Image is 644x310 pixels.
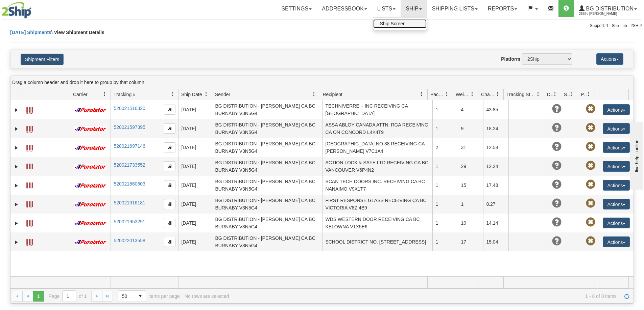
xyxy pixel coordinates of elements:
[603,142,630,153] button: Actions
[603,236,630,247] button: Actions
[430,91,445,98] span: Packages
[99,88,111,100] a: Carrier filter column settings
[483,232,508,251] td: 15.04
[2,2,31,19] img: logo2569.jpg
[200,88,212,100] a: Ship Date filter column settings
[552,236,562,246] span: Unknown
[323,91,342,98] span: Recipient
[322,119,432,138] td: ASSA ABLOY CANADA ATTN: RGA RECEIVING CA ON CONCORD L4K4T9
[212,119,322,138] td: BG DISTRIBUTION - [PERSON_NAME] CA BC BURNABY V3N5G4
[481,91,495,98] span: Charge
[164,142,175,152] button: Copy to clipboard
[603,123,630,134] button: Actions
[483,195,508,214] td: 8.27
[212,195,322,214] td: BG DISTRIBUTION - [PERSON_NAME] CA BC BURNABY V3N5G4
[483,0,522,17] a: Reports
[13,125,20,132] a: Expand
[552,123,562,133] span: Unknown
[178,232,212,251] td: [DATE]
[13,239,20,246] a: Expand
[483,176,508,195] td: 17.48
[506,91,536,98] span: Tracking Status
[73,202,108,207] img: 11 - Purolator
[308,88,320,100] a: Sender filter column settings
[586,142,595,151] span: Pickup Not Assigned
[73,108,108,113] img: 11 - Purolator
[373,19,427,28] a: Ship Screen
[178,176,212,195] td: [DATE]
[185,293,229,299] div: No rows are selected
[26,104,33,115] a: Label
[114,219,145,224] a: 520021953291
[458,138,483,157] td: 31
[13,163,20,170] a: Expand
[49,290,87,302] span: Page of 1
[13,220,20,227] a: Expand
[322,176,432,195] td: SCAN TECH DOORS INC. RECEIVING CA BC NANAIMO V9X1T7
[73,240,108,245] img: 11 - Purolator
[317,0,372,17] a: Addressbook
[552,104,562,114] span: Unknown
[603,104,630,115] button: Actions
[215,91,230,98] span: Sender
[33,291,44,302] span: Page 1
[483,157,508,176] td: 12.24
[178,138,212,157] td: [DATE]
[458,157,483,176] td: 29
[322,157,432,176] td: ACTION LOCK & SAFE LTD RECEIVING CA BC VANCOUVER V6P4N2
[458,176,483,195] td: 15
[63,291,76,302] input: Page 1
[212,138,322,157] td: BG DISTRIBUTION - [PERSON_NAME] CA BC BURNABY V3N5G4
[566,88,578,100] a: Shipment Issues filter column settings
[586,161,595,170] span: Pickup Not Assigned
[114,200,145,205] a: 520021916181
[603,161,630,172] button: Actions
[596,53,623,65] button: Actions
[432,157,458,176] td: 1
[483,214,508,232] td: 14.14
[114,162,145,168] a: 520021733552
[372,0,401,17] a: Lists
[586,199,595,208] span: Pickup Not Assigned
[401,0,427,17] a: Ship
[114,238,145,243] a: 520022013558
[432,214,458,232] td: 1
[322,138,432,157] td: [GEOGRAPHIC_DATA] NO.38 RECEIVING CA [PERSON_NAME] V7C1A4
[114,124,145,130] a: 520021597395
[178,157,212,176] td: [DATE]
[114,143,145,149] a: 520021697146
[628,120,643,189] iframe: chat widget
[456,91,470,98] span: Weight
[73,221,108,226] img: 11 - Purolator
[276,0,317,17] a: Settings
[586,104,595,114] span: Pickup Not Assigned
[458,119,483,138] td: 9
[51,30,104,35] span: \ View Shipment Details
[552,199,562,208] span: Unknown
[603,218,630,228] button: Actions
[603,180,630,191] button: Actions
[178,119,212,138] td: [DATE]
[212,100,322,119] td: BG DISTRIBUTION - [PERSON_NAME] CA BC BURNABY V3N5G4
[432,195,458,214] td: 1
[114,106,145,111] a: 520021516320
[432,100,458,119] td: 1
[73,145,108,150] img: 11 - Purolator
[564,91,570,98] span: Shipment Issues
[114,91,136,98] span: Tracking #
[5,6,63,11] div: live help - online
[483,138,508,157] td: 12.58
[26,161,33,171] a: Label
[13,144,20,151] a: Expand
[579,10,630,17] span: 2569 / [PERSON_NAME]
[458,100,483,119] td: 4
[322,100,432,119] td: TECHNIVERRE + INC RECEIVING CA [GEOGRAPHIC_DATA]
[380,21,406,26] span: Ship Screen
[73,183,108,188] img: 11 - Purolator
[212,157,322,176] td: BG DISTRIBUTION - [PERSON_NAME] CA BC BURNABY V3N5G4
[10,76,634,89] div: grid grouping header
[164,161,175,171] button: Copy to clipboard
[26,142,33,152] a: Label
[432,138,458,157] td: 2
[458,232,483,251] td: 17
